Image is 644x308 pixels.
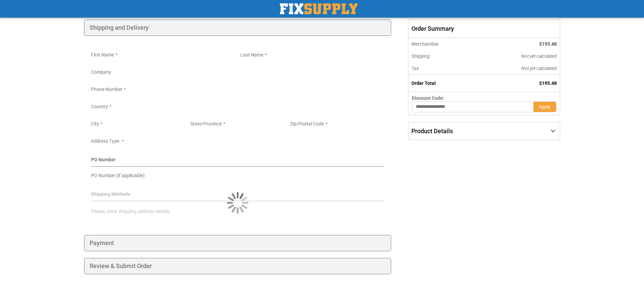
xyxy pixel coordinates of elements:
[280,3,358,14] a: store logo
[290,121,324,126] span: Zip/Postal Code
[91,69,111,75] span: Company
[91,104,108,109] span: Country
[533,101,556,112] button: Apply
[280,3,358,14] img: Fix Industrial Supply
[190,121,222,126] span: State/Province
[521,53,557,59] span: Not yet calculated
[91,173,145,178] span: PO Number (if applicable)
[227,192,248,214] img: Loading...
[408,38,476,50] th: Merchandise
[91,87,122,92] span: Phone Number
[84,235,391,251] div: Payment
[539,41,557,47] span: $195.48
[91,156,385,167] div: PO Number
[408,62,476,75] th: Tax
[539,104,551,110] span: Apply
[84,20,391,36] div: Shipping and Delivery
[91,121,99,126] span: City
[411,127,453,135] span: Product Details
[240,52,263,57] span: Last Name
[539,80,557,86] span: $195.48
[408,20,560,38] span: Order Summary
[84,258,391,274] div: Review & Submit Order
[411,80,436,86] strong: Order Total
[412,95,444,101] span: Discount Code:
[91,138,119,144] span: Address Type
[521,66,557,71] span: Not yet calculated
[411,53,430,59] span: Shipping
[91,52,114,57] span: First Name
